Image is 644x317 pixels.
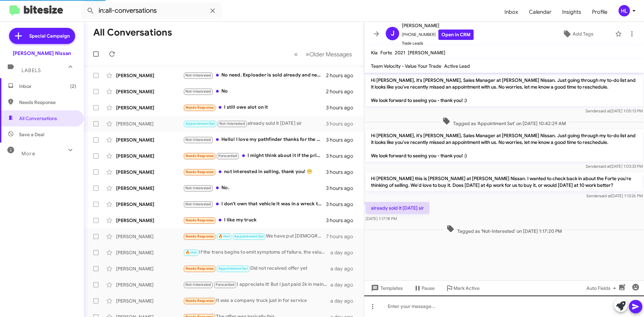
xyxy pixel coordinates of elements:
[366,74,643,106] p: Hi [PERSON_NAME], it's [PERSON_NAME], Sales Manager at [PERSON_NAME] Nissan. Just going through m...
[587,2,613,22] span: Profile
[371,50,378,56] span: Kia
[217,153,239,159] span: Forwarded
[422,282,435,294] span: Pause
[326,185,359,192] div: 3 hours ago
[185,186,211,190] span: Not-Interested
[326,104,359,111] div: 3 hours ago
[326,233,359,240] div: 7 hours ago
[185,250,197,255] span: 🔥 Hot
[185,121,215,126] span: Appointment Set
[185,154,214,158] span: Needs Response
[116,153,183,159] div: [PERSON_NAME]
[330,249,359,256] div: a day ago
[183,136,326,144] div: Hello! I love my pathfinder thanks for the offer
[557,2,587,22] span: Insights
[183,281,330,288] div: I appreciate it! But I just paid 2k in maintenance and have dumped a ton of money in maintenance ...
[438,30,474,40] a: Open in CRM
[586,108,643,113] span: Sender [DATE] 1:05:13 PM
[116,88,183,95] div: [PERSON_NAME]
[599,108,610,113] span: said at
[183,265,330,272] div: Did not received offer yet
[395,50,405,56] span: 2021
[183,71,326,79] div: No need. Exploader is sold already and new car bought
[444,63,470,69] span: Active Lead
[116,265,183,272] div: [PERSON_NAME]
[116,72,183,79] div: [PERSON_NAME]
[19,99,76,106] span: Needs Response
[116,185,183,192] div: [PERSON_NAME]
[599,164,610,169] span: said at
[234,234,264,239] span: Appointment Set
[326,120,359,127] div: 3 hours ago
[370,282,403,294] span: Templates
[290,47,302,61] button: Previous
[302,47,356,61] button: Next
[116,233,183,240] div: [PERSON_NAME]
[440,282,485,294] button: Mark Active
[524,2,557,22] a: Calendar
[214,282,236,288] span: Forwarded
[185,202,211,206] span: Not-Interested
[364,282,408,294] button: Templates
[619,5,630,16] div: HL
[440,117,569,127] span: Tagged as 'Appointment Set' on [DATE] 10:42:29 AM
[19,83,76,90] span: Inbox
[183,88,326,95] div: No
[183,200,326,208] div: I don't own that vehicle it was in a wreck the insurance totaled it out
[330,265,359,272] div: a day ago
[183,232,326,240] div: We have put [DEMOGRAPHIC_DATA] in the back seat way too long. It's time for the world to understa...
[391,28,394,39] span: J
[306,50,309,58] span: »
[185,138,211,142] span: Not-Interested
[116,137,183,143] div: [PERSON_NAME]
[326,201,359,208] div: 3 hours ago
[218,266,248,271] span: Appointment Set
[366,172,643,191] p: Hi [PERSON_NAME] this is [PERSON_NAME] at [PERSON_NAME] Nissan. I wanted to check back in about t...
[444,225,565,234] span: Tagged as 'Not-Interested' on [DATE] 1:17:20 PM
[586,193,643,198] span: Sender [DATE] 1:13:26 PM
[9,28,75,44] a: Special Campaign
[116,169,183,175] div: [PERSON_NAME]
[326,72,359,79] div: 2 hours ago
[371,63,441,69] span: Team Velocity - Value Your Trade
[599,193,611,198] span: said at
[408,50,445,56] span: [PERSON_NAME]
[366,202,429,214] p: already sold it [DATE] sir
[408,282,440,294] button: Pause
[29,33,70,39] span: Special Campaign
[116,281,183,288] div: [PERSON_NAME]
[330,298,359,304] div: a day ago
[402,21,474,30] span: [PERSON_NAME]
[185,170,214,174] span: Needs Response
[185,282,211,287] span: Not-Interested
[70,83,76,90] span: (2)
[581,282,624,294] button: Auto Fields
[183,216,326,224] div: I like my truck
[93,27,172,38] h1: All Conversations
[402,40,474,47] span: Trade Leads
[183,104,326,111] div: I still owe alot on it
[183,152,326,160] div: I might think about it if the price is right and I could get into a newer Nissan Rogue without a ...
[116,104,183,111] div: [PERSON_NAME]
[366,216,397,221] span: [DATE] 1:17:18 PM
[294,50,298,58] span: «
[309,51,352,58] span: Older Messages
[185,234,214,239] span: Needs Response
[380,50,392,56] span: Forte
[19,115,57,122] span: All Conversations
[21,151,35,157] span: More
[183,184,326,192] div: No.
[326,137,359,143] div: 3 hours ago
[116,298,183,304] div: [PERSON_NAME]
[183,120,326,127] div: already sold it [DATE] sir
[613,5,637,16] button: HL
[116,201,183,208] div: [PERSON_NAME]
[326,153,359,159] div: 3 hours ago
[402,30,474,40] span: [PHONE_NUMBER]
[185,73,211,77] span: Not-Interested
[183,297,330,305] div: It was a company truck just in for service
[326,217,359,224] div: 3 hours ago
[290,47,356,61] nav: Page navigation example
[453,282,480,294] span: Mark Active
